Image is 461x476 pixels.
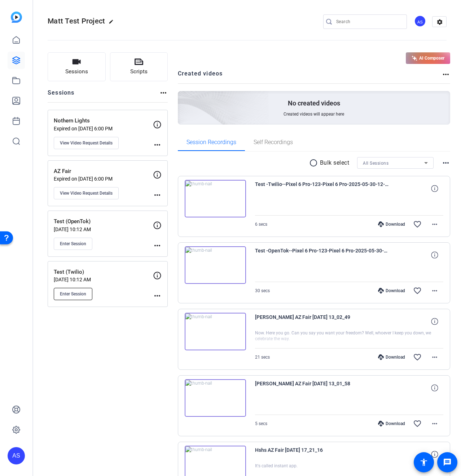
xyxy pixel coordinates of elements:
[54,187,119,199] button: View Video Request Details
[430,353,439,362] mat-icon: more_horiz
[288,99,340,108] p: No created videos
[185,313,246,350] img: thumb-nail
[255,222,267,227] span: 6 secs
[420,458,428,467] mat-icon: accessibility
[255,180,388,197] span: Test -Twilio--Pixel 6 Pro-123-Pixel 6 Pro-2025-05-30-12-28-36-046-0
[54,217,153,226] p: Test (OpenTok)
[130,68,148,76] span: Scripts
[97,20,269,176] img: Creted videos background
[255,446,388,463] span: Hshs AZ Fair [DATE] 17_21_16
[320,159,350,167] p: Bulk select
[54,288,92,300] button: Enter Session
[110,52,168,81] button: Scripts
[153,291,162,300] mat-icon: more_horiz
[309,159,320,167] mat-icon: radio_button_unchecked
[442,70,450,79] mat-icon: more_horiz
[336,17,401,26] input: Search
[374,354,409,360] div: Download
[413,353,422,362] mat-icon: favorite_border
[284,111,344,117] span: Created videos will appear here
[442,159,450,167] mat-icon: more_horiz
[109,19,117,28] mat-icon: edit
[414,15,426,27] div: AS
[255,379,388,397] span: [PERSON_NAME] AZ Fair [DATE] 13_01_58
[60,291,86,297] span: Enter Session
[48,52,106,81] button: Sessions
[54,226,153,232] p: [DATE] 10:12 AM
[413,419,422,428] mat-icon: favorite_border
[414,15,427,28] ngx-avatar: Anna Scott
[430,419,439,428] mat-icon: more_horiz
[54,268,153,276] p: Test (Twilio)
[65,68,88,76] span: Sessions
[185,379,246,417] img: thumb-nail
[60,140,113,146] span: View Video Request Details
[54,238,92,250] button: Enter Session
[11,12,22,23] img: blue-gradient.svg
[406,52,450,64] button: AI Composer
[374,421,409,427] div: Download
[185,246,246,284] img: thumb-nail
[54,167,153,176] p: AZ Fair
[178,69,442,83] h2: Created videos
[159,88,168,97] mat-icon: more_horiz
[54,117,153,125] p: Nothern Lights
[54,277,153,282] p: [DATE] 10:12 AM
[60,190,113,196] span: View Video Request Details
[153,241,162,250] mat-icon: more_horiz
[374,221,409,227] div: Download
[48,88,75,102] h2: Sessions
[443,458,452,467] mat-icon: message
[54,176,153,182] p: Expired on [DATE] 6:00 PM
[433,17,447,27] mat-icon: settings
[60,241,86,247] span: Enter Session
[413,220,422,229] mat-icon: favorite_border
[413,286,422,295] mat-icon: favorite_border
[430,220,439,229] mat-icon: more_horiz
[363,161,388,166] span: All Sessions
[255,421,267,426] span: 5 secs
[8,447,25,464] div: AS
[430,286,439,295] mat-icon: more_horiz
[254,139,293,145] span: Self Recordings
[54,126,153,131] p: Expired on [DATE] 6:00 PM
[255,355,270,360] span: 21 secs
[54,137,119,149] button: View Video Request Details
[48,17,105,25] span: Matt Test Project
[374,288,409,294] div: Download
[255,288,270,293] span: 30 secs
[153,140,162,149] mat-icon: more_horiz
[255,313,388,330] span: [PERSON_NAME] AZ Fair [DATE] 13_02_49
[255,246,388,264] span: Test -OpenTok--Pixel 6 Pro-123-Pixel 6 Pro-2025-05-30-12-25-40-892-0
[153,191,162,199] mat-icon: more_horiz
[186,139,236,145] span: Session Recordings
[185,180,246,217] img: thumb-nail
